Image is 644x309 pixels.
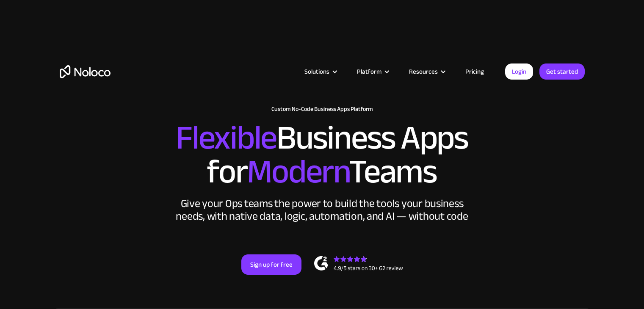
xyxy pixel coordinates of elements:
div: Platform [357,66,381,77]
div: Resources [409,66,438,77]
h2: Business Apps for Teams [60,121,585,189]
div: Platform [346,66,398,77]
div: Solutions [294,66,346,77]
div: Give your Ops teams the power to build the tools your business needs, with native data, logic, au... [174,197,470,223]
a: Pricing [455,66,495,77]
a: Sign up for free [241,254,301,275]
span: Modern [247,140,349,203]
a: Login [505,63,533,80]
div: Solutions [304,66,329,77]
a: Get started [539,63,585,80]
span: Flexible [176,106,276,169]
a: home [60,65,111,78]
div: Resources [398,66,455,77]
